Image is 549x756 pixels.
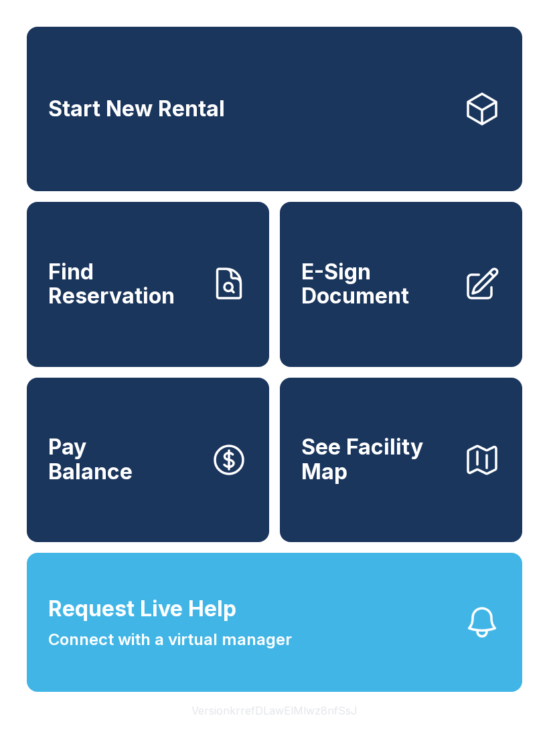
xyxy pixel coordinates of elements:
a: Start New Rental [27,27,522,191]
button: VersionkrrefDLawElMlwz8nfSsJ [181,692,368,729]
span: Start New Rental [48,97,225,122]
span: E-Sign Document [301,260,453,309]
a: Find Reservation [27,202,269,366]
span: See Facility Map [301,435,453,484]
button: PayBalance [27,378,269,542]
span: Request Live Help [48,593,236,625]
span: Pay Balance [48,435,133,484]
span: Find Reservation [48,260,200,309]
a: E-Sign Document [280,202,522,366]
button: See Facility Map [280,378,522,542]
span: Connect with a virtual manager [48,628,292,652]
button: Request Live HelpConnect with a virtual manager [27,553,522,692]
